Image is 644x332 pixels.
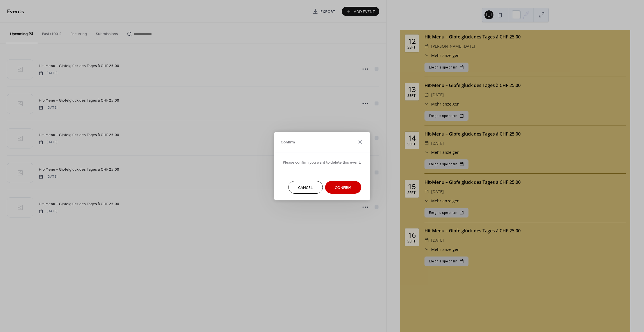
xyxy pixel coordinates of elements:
[325,181,361,194] button: Confirm
[288,181,323,194] button: Cancel
[283,159,361,165] span: Please confirm you want to delete this event.
[335,185,351,191] span: Confirm
[281,139,295,145] span: Confirm
[298,185,313,191] span: Cancel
